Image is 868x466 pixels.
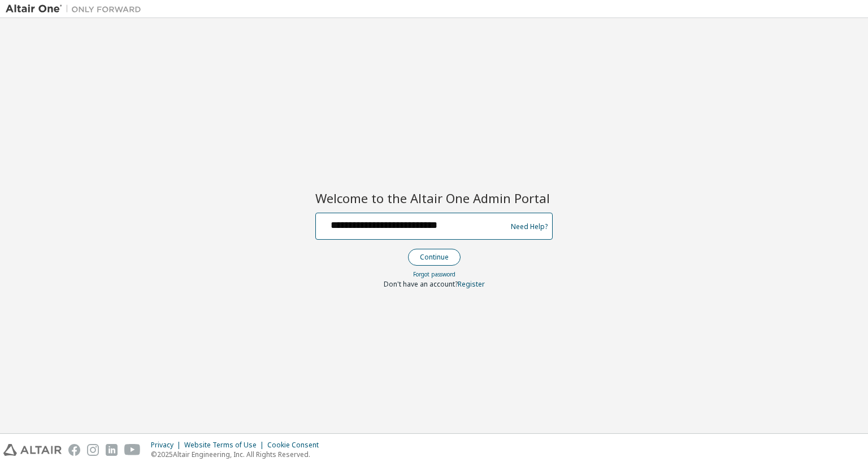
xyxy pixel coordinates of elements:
[106,444,118,456] img: linkedin.svg
[408,249,461,266] button: Continue
[151,450,325,459] p: © 2025 Altair Engineering, Inc. All Rights Reserved.
[267,441,325,450] div: Cookie Consent
[3,444,62,456] img: altair_logo.svg
[124,444,141,456] img: youtube.svg
[184,441,267,450] div: Website Terms of Use
[384,279,458,289] span: Don't have an account?
[151,441,184,450] div: Privacy
[6,3,147,15] img: Altair One
[315,190,553,206] h2: Welcome to the Altair One Admin Portal
[68,444,80,456] img: facebook.svg
[413,270,455,278] a: Forgot password
[87,444,99,456] img: instagram.svg
[458,279,485,289] a: Register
